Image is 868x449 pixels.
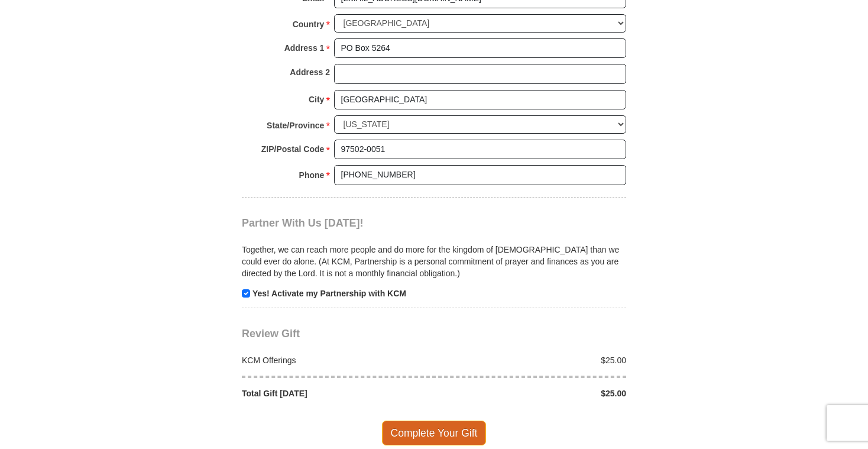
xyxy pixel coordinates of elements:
[236,387,435,399] div: Total Gift [DATE]
[252,289,406,298] strong: Yes! Activate my Partnership with KCM
[242,244,626,279] p: Together, we can reach more people and do more for the kingdom of [DEMOGRAPHIC_DATA] than we coul...
[309,91,324,108] strong: City
[267,117,324,134] strong: State/Province
[236,354,435,366] div: KCM Offerings
[242,328,300,340] span: Review Gift
[299,167,325,183] strong: Phone
[290,64,330,80] strong: Address 2
[382,421,487,445] span: Complete Your Gift
[284,40,325,56] strong: Address 1
[434,387,633,399] div: $25.00
[261,141,325,157] strong: ZIP/Postal Code
[434,354,633,366] div: $25.00
[242,217,364,229] span: Partner With Us [DATE]!
[293,16,325,33] strong: Country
